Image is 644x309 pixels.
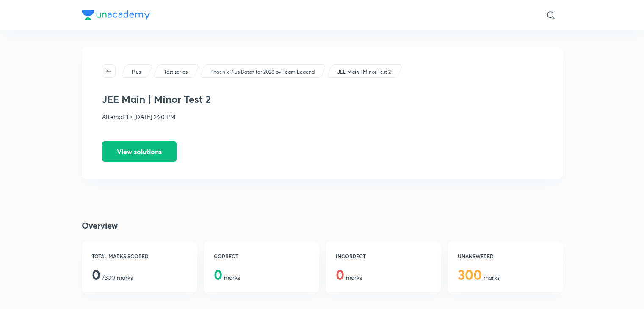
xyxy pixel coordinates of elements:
[92,265,100,284] span: 0
[92,273,133,281] span: /300 marks
[336,265,344,284] span: 0
[458,273,500,281] span: marks
[102,112,542,121] p: Attempt 1 • [DATE] 2:20 PM
[336,252,431,260] h6: INCORRECT
[214,265,222,284] span: 0
[209,68,316,76] a: Phoenix Plus Batch for 2026 by Team Legend
[458,265,482,284] span: 300
[132,68,141,76] p: Plus
[130,68,142,76] a: Plus
[102,93,542,105] h3: JEE Main | Minor Test 2
[336,273,362,281] span: marks
[164,68,188,76] p: Test series
[214,273,240,281] span: marks
[82,10,150,20] img: Company Logo
[214,252,309,260] h6: CORRECT
[92,252,187,260] h6: TOTAL MARKS SCORED
[336,68,392,76] a: JEE Main | Minor Test 2
[82,219,563,232] h4: Overview
[210,68,315,76] p: Phoenix Plus Batch for 2026 by Team Legend
[102,141,177,162] button: View solutions
[162,68,189,76] a: Test series
[458,252,553,260] h6: UNANSWERED
[337,68,391,76] p: JEE Main | Minor Test 2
